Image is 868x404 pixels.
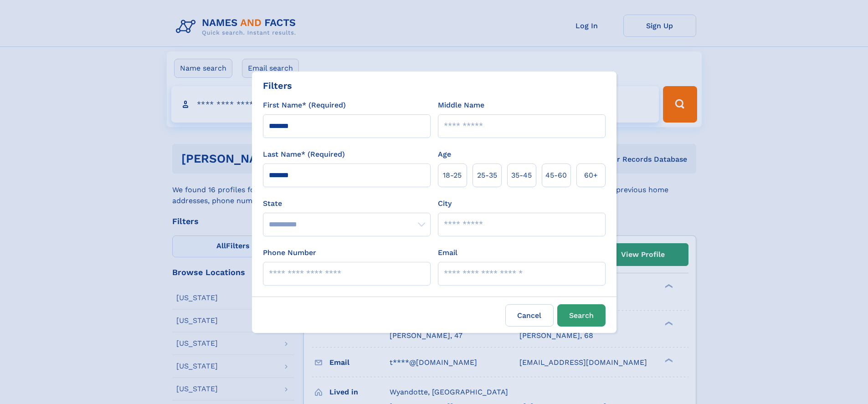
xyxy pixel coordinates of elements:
[557,304,606,327] button: Search
[477,170,497,181] span: 25‑35
[263,149,345,160] label: Last Name* (Required)
[438,247,457,258] label: Email
[545,170,567,181] span: 45‑60
[511,170,532,181] span: 35‑45
[438,100,484,111] label: Middle Name
[438,149,451,160] label: Age
[584,170,598,181] span: 60+
[505,304,554,327] label: Cancel
[263,198,431,209] label: State
[263,100,346,111] label: First Name* (Required)
[263,247,316,258] label: Phone Number
[263,79,292,92] div: Filters
[438,198,452,209] label: City
[443,170,462,181] span: 18‑25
